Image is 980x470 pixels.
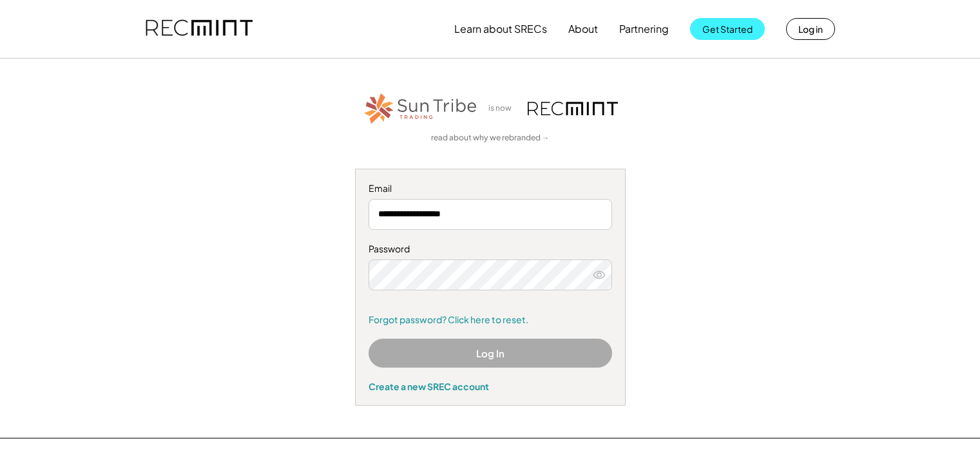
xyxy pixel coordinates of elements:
[690,18,765,40] button: Get Started
[528,102,618,115] img: recmint-logotype%403x.png
[568,16,598,42] button: About
[369,314,612,326] a: Forgot password? Click here to reset.
[146,7,253,51] img: recmint-logotype%403x.png
[619,16,669,42] button: Partnering
[369,182,612,195] div: Email
[363,91,479,126] img: STT_Horizontal_Logo%2B-%2BColor.png
[431,133,550,144] a: read about why we rebranded →
[369,339,612,368] button: Log In
[369,381,612,392] div: Create a new SREC account
[786,18,835,40] button: Log in
[454,16,547,42] button: Learn about SRECs
[369,243,612,256] div: Password
[485,103,521,114] div: is now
